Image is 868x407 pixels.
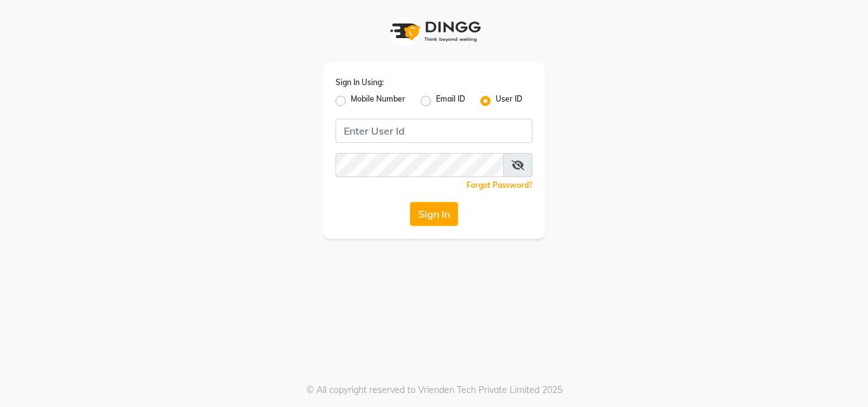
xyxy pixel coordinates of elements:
[351,93,405,109] label: Mobile Number
[466,180,532,190] a: Forgot Password?
[336,153,504,177] input: Username
[336,77,384,88] label: Sign In Using:
[436,93,465,109] label: Email ID
[336,119,532,143] input: Username
[496,93,522,109] label: User ID
[410,202,458,226] button: Sign In
[383,13,485,50] img: logo1.svg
